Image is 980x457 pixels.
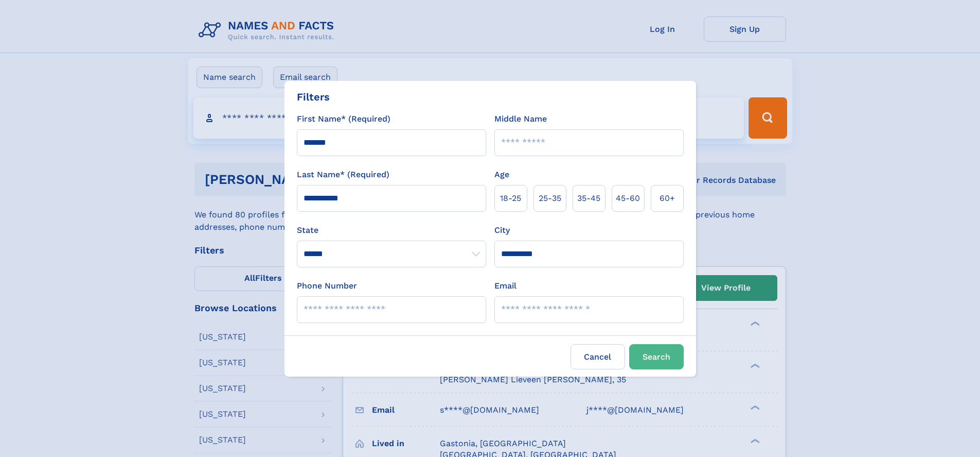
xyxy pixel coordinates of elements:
[297,113,390,125] label: First Name* (Required)
[297,280,357,292] label: Phone Number
[297,89,330,105] div: Filters
[297,168,389,181] label: Last Name* (Required)
[494,224,510,236] label: City
[629,344,684,369] button: Search
[539,192,561,205] span: 25‑35
[494,168,509,181] label: Age
[297,224,486,236] label: State
[616,192,640,205] span: 45‑60
[571,344,625,369] label: Cancel
[500,192,521,205] span: 18‑25
[660,192,675,205] span: 60+
[494,280,516,292] label: Email
[494,113,547,125] label: Middle Name
[577,192,600,205] span: 35‑45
